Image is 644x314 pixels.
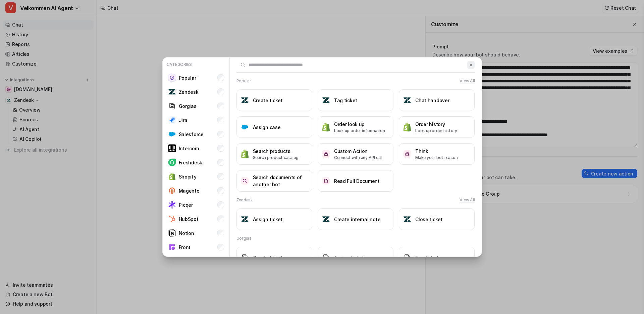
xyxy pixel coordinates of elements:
[179,215,199,223] p: HubSpot
[322,177,330,185] img: Read Full Document
[334,254,364,261] h3: Assign ticket
[403,215,411,223] img: Close ticket
[241,123,249,131] img: Assign case
[415,121,457,128] h3: Order history
[322,122,330,131] img: Order look up
[403,150,411,158] img: Think
[179,244,191,251] p: Front
[179,159,202,166] p: Freshdesk
[253,174,308,188] h3: Search documents of another bot
[179,230,194,237] p: Notion
[318,89,393,111] button: Tag ticketTag ticket
[415,148,458,155] h3: Think
[241,96,249,104] img: Create ticket
[179,187,200,194] p: Magento
[236,143,312,165] button: Search productsSearch productsSearch product catalog
[334,178,380,185] h3: Read Full Document
[415,128,457,134] p: Look up order history
[253,254,283,261] h3: Create ticket
[322,215,330,223] img: Create internal note
[399,143,475,165] button: ThinkThinkMake your bot reason
[179,88,199,95] p: Zendesk
[165,60,227,69] p: Categories
[460,78,475,84] button: View All
[399,208,475,230] button: Close ticketClose ticket
[236,247,312,268] button: Create ticketCreate ticket
[415,216,443,223] h3: Close ticket
[399,89,475,111] button: Chat handoverChat handover
[403,96,411,104] img: Chat handover
[334,97,357,104] h3: Tag ticket
[179,131,204,138] p: Salesforce
[334,216,380,223] h3: Create internal note
[322,253,330,261] img: Assign ticket
[179,145,199,152] p: Intercom
[236,89,312,111] button: Create ticketCreate ticket
[253,148,299,155] h3: Search products
[334,121,385,128] h3: Order look up
[318,208,393,230] button: Create internal noteCreate internal note
[241,253,249,261] img: Create ticket
[241,177,249,185] img: Search documents of another bot
[179,117,187,124] p: Jira
[236,208,312,230] button: Assign ticketAssign ticket
[322,96,330,104] img: Tag ticket
[179,173,197,180] p: Shopify
[253,124,281,131] h3: Assign case
[415,97,449,104] h3: Chat handover
[236,116,312,138] button: Assign caseAssign case
[334,148,382,155] h3: Custom Action
[334,128,385,134] p: Look up order information
[403,122,411,131] img: Order history
[399,116,475,138] button: Order historyOrder historyLook up order history
[318,170,393,192] button: Read Full DocumentRead Full Document
[415,155,458,161] p: Make your bot reason
[415,254,438,261] h3: Tag ticket
[253,97,283,104] h3: Create ticket
[322,150,330,158] img: Custom Action
[318,116,393,138] button: Order look upOrder look upLook up order information
[334,155,382,161] p: Connect with any API call
[236,78,251,84] h2: Popular
[179,103,197,110] p: Gorgias
[318,247,393,268] button: Assign ticketAssign ticket
[318,143,393,165] button: Custom ActionCustom ActionConnect with any API call
[236,197,253,203] h2: Zendesk
[460,197,475,203] button: View All
[179,74,196,81] p: Popular
[179,201,193,208] p: Picqer
[253,216,283,223] h3: Assign ticket
[241,149,249,158] img: Search products
[253,155,299,161] p: Search product catalog
[399,247,475,268] button: Tag ticketTag ticket
[403,253,411,261] img: Tag ticket
[236,235,252,241] h2: Gorgias
[236,170,312,192] button: Search documents of another botSearch documents of another bot
[241,215,249,223] img: Assign ticket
